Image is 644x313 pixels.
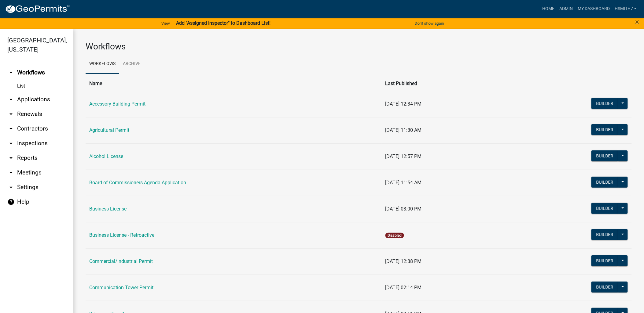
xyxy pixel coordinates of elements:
[176,20,270,26] strong: Add "Assigned Inspector" to Dashboard List!
[591,255,618,266] button: Builder
[540,3,557,15] a: Home
[7,140,15,147] i: arrow_drop_down
[412,18,447,28] button: Don't show again
[7,125,15,132] i: arrow_drop_down
[385,206,422,212] span: [DATE] 03:00 PM
[635,18,639,26] span: ×
[591,177,618,188] button: Builder
[89,258,153,264] a: Commercial/Industrial Permit
[7,154,15,162] i: arrow_drop_down
[612,3,639,15] a: hsmith7
[7,69,15,76] i: arrow_drop_up
[89,153,123,159] a: Alcohol License
[591,150,618,161] button: Builder
[7,96,15,103] i: arrow_drop_down
[89,232,154,238] a: Business License - Retroactive
[7,110,15,118] i: arrow_drop_down
[86,54,119,74] a: Workflows
[591,229,618,240] button: Builder
[159,18,172,28] a: View
[89,127,129,133] a: Agricultural Permit
[89,285,153,290] a: Communication Tower Permit
[119,54,144,74] a: Archive
[385,285,422,290] span: [DATE] 02:14 PM
[591,203,618,214] button: Builder
[385,153,422,159] span: [DATE] 12:57 PM
[385,127,422,133] span: [DATE] 11:30 AM
[557,3,575,15] a: Admin
[575,3,612,15] a: My Dashboard
[591,282,618,293] button: Builder
[385,233,404,238] span: Disabled
[89,101,145,107] a: Accessory Building Permit
[89,180,186,185] a: Board of Commissioners Agenda Application
[7,184,15,191] i: arrow_drop_down
[7,198,15,206] i: help
[385,258,422,264] span: [DATE] 12:38 PM
[385,180,422,185] span: [DATE] 11:54 AM
[89,206,127,212] a: Business License
[635,18,639,26] button: Close
[385,101,422,107] span: [DATE] 12:34 PM
[591,124,618,135] button: Builder
[86,41,632,52] h3: Workflows
[591,98,618,109] button: Builder
[382,76,506,91] th: Last Published
[7,169,15,176] i: arrow_drop_down
[86,76,382,91] th: Name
